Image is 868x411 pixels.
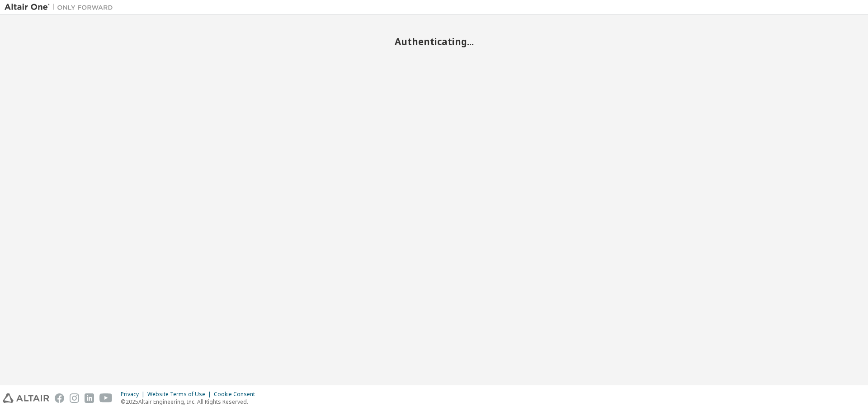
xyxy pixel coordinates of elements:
div: Privacy [121,391,147,398]
img: Altair One [5,3,118,12]
img: facebook.svg [55,393,64,403]
h2: Authenticating... [5,36,863,47]
div: Cookie Consent [214,391,260,398]
img: instagram.svg [70,393,79,403]
img: altair_logo.svg [3,393,49,403]
img: youtube.svg [99,393,113,403]
div: Website Terms of Use [147,391,214,398]
p: © 2025 Altair Engineering, Inc. All Rights Reserved. [121,398,260,406]
img: linkedin.svg [85,393,94,403]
